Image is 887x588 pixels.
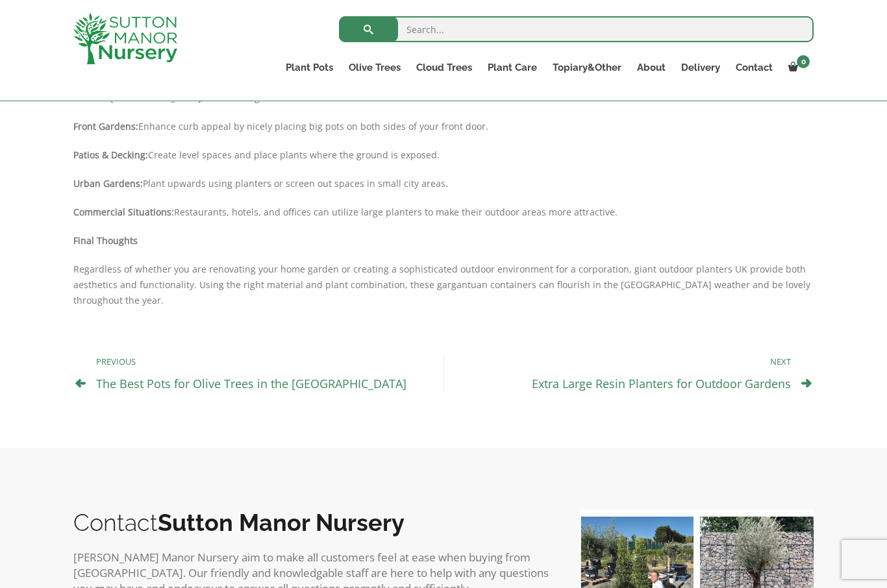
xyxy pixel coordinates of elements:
a: Contact [728,58,781,77]
strong: Front Gardens: [73,120,138,132]
strong: Urban Gardens: [73,177,143,190]
a: Delivery [673,58,728,77]
a: The Best Pots for Olive Trees in the [GEOGRAPHIC_DATA] [96,376,406,391]
strong: Commercial Situations: [73,206,174,218]
p: Previous [96,354,431,369]
img: logo [73,13,177,64]
a: Plant Care [480,58,545,77]
a: Olive Trees [341,58,408,77]
a: Plant Pots [278,58,341,77]
p: Restaurants, hotels, and offices can utilize large planters to make their outdoor areas more attr... [73,204,814,220]
a: Topiary&Other [545,58,629,77]
a: Extra Large Resin Planters for Outdoor Gardens [532,376,791,391]
strong: Patios & Decking: [73,149,148,161]
p: Enhance curb appeal by nicely placing big pots on both sides of your front door. [73,119,814,134]
h2: Contact [73,509,554,536]
p: Regardless of whether you are renovating your home garden or creating a sophisticated outdoor env... [73,262,814,308]
p: Next [457,354,791,369]
p: Create level spaces and place plants where the ground is exposed. [73,147,814,163]
span: 0 [797,55,810,68]
input: Search... [339,16,814,42]
p: Plant upwards using planters or screen out spaces in small city areas. [73,176,814,191]
a: About [629,58,673,77]
a: Cloud Trees [408,58,480,77]
strong: Final Thoughts [73,234,138,247]
b: Sutton Manor Nursery [158,509,405,536]
a: 0 [781,58,814,77]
